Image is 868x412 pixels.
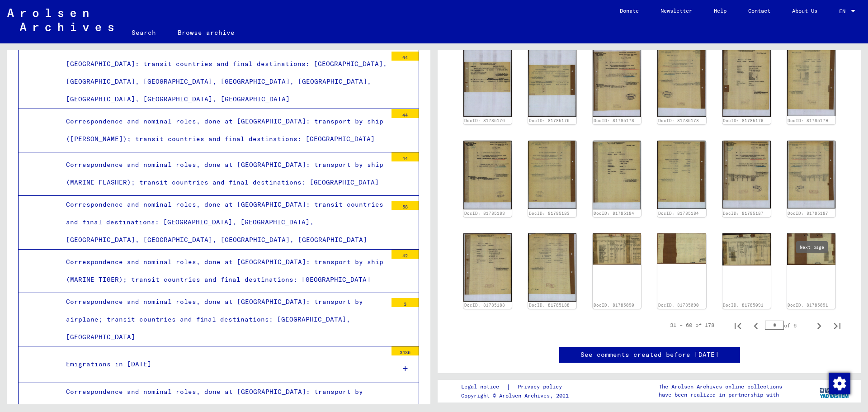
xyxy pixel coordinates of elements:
[392,298,419,307] div: 3
[593,233,641,265] img: 001.jpg
[461,382,506,392] a: Legal notice
[59,113,387,148] div: Correspondence and nominal roles, done at [GEOGRAPHIC_DATA]: transport by ship ([PERSON_NAME]); t...
[461,392,573,400] p: Copyright © Arolsen Archives, 2021
[829,373,850,394] img: Change consent
[121,22,167,43] a: Search
[765,321,810,330] div: of 6
[463,48,512,117] img: 001.jpg
[828,316,846,334] button: Last page
[722,48,771,117] img: 001.jpg
[580,350,719,360] a: See comments created before [DATE]
[810,316,828,334] button: Next page
[839,8,849,14] span: EN
[59,293,387,346] div: Correspondence and nominal roles, done at [GEOGRAPHIC_DATA]: transport by airplane; transit count...
[463,233,512,302] img: 001.jpg
[657,233,706,264] img: 002.jpg
[722,141,771,208] img: 001.jpg
[59,355,387,373] div: Emigrations in [DATE]
[392,52,419,61] div: 64
[594,118,634,123] a: DocID: 81785178
[392,152,419,161] div: 44
[59,196,387,249] div: Correspondence and nominal roles, done at [GEOGRAPHIC_DATA]: transit countries and final destinat...
[59,156,387,191] div: Correspondence and nominal roles, done at [GEOGRAPHIC_DATA]: transport by ship (MARINE FLASHER); ...
[658,118,699,123] a: DocID: 81785178
[657,48,706,117] img: 002.jpg
[788,118,828,123] a: DocID: 81785179
[788,211,828,216] a: DocID: 81785187
[528,233,576,302] img: 002.jpg
[392,250,419,259] div: 42
[787,233,835,265] img: 002.jpg
[659,383,782,391] p: The Arolsen Archives online collections
[593,48,641,117] img: 001.jpg
[747,316,765,334] button: Previous page
[723,211,764,216] a: DocID: 81785187
[729,316,747,334] button: First page
[529,118,570,123] a: DocID: 81785176
[461,382,573,392] div: |
[528,141,576,209] img: 002.jpg
[464,118,505,123] a: DocID: 81785176
[657,141,706,209] img: 002.jpg
[658,211,699,216] a: DocID: 81785184
[828,372,850,394] div: Change consent
[510,382,573,392] a: Privacy policy
[464,303,505,308] a: DocID: 81785188
[463,141,512,209] img: 001.jpg
[464,211,505,216] a: DocID: 81785183
[529,303,570,308] a: DocID: 81785188
[818,379,852,402] img: yv_logo.png
[723,118,764,123] a: DocID: 81785179
[528,48,576,117] img: 002.jpg
[594,303,634,308] a: DocID: 81785090
[529,211,570,216] a: DocID: 81785183
[788,303,828,308] a: DocID: 81785091
[392,201,419,210] div: 58
[722,233,771,266] img: 001.jpg
[59,38,387,109] div: Correspondence and nominal roles, done at [GEOGRAPHIC_DATA], [GEOGRAPHIC_DATA]: transit countries...
[593,141,641,209] img: 001.jpg
[59,253,387,289] div: Correspondence and nominal roles, done at [GEOGRAPHIC_DATA]: transport by ship (MARINE TIGER); tr...
[392,109,419,118] div: 44
[787,141,835,208] img: 002.jpg
[787,48,835,116] img: 002.jpg
[392,346,419,355] div: 3436
[167,22,245,43] a: Browse archive
[670,321,714,329] div: 31 – 60 of 178
[659,391,782,399] p: have been realized in partnership with
[658,303,699,308] a: DocID: 81785090
[7,9,113,31] img: Arolsen_neg.svg
[594,211,634,216] a: DocID: 81785184
[723,303,764,308] a: DocID: 81785091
